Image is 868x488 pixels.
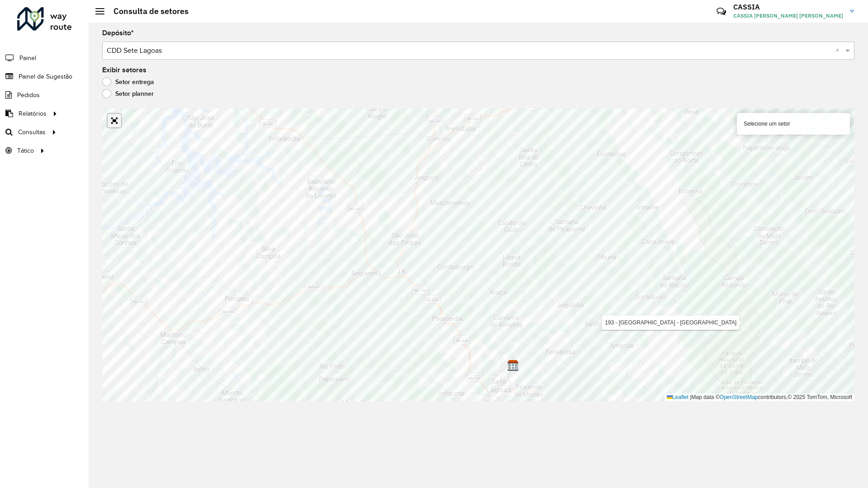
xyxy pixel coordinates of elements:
[19,72,72,81] span: Painel de Sugestão
[102,77,154,86] label: Setor entrega
[835,45,843,56] span: Clear all
[17,90,40,100] span: Pedidos
[733,12,843,20] span: CASSIA [PERSON_NAME] [PERSON_NAME]
[108,114,121,127] a: Abrir mapa em tela cheia
[667,394,689,400] a: Leaflet
[737,113,850,135] div: Selecione um setor
[19,53,36,63] span: Painel
[609,3,703,27] div: Críticas? Dúvidas? Elogios? Sugestões? Entre em contato conosco!
[102,65,146,75] label: Exibir setores
[102,28,134,38] label: Depósito
[712,2,731,21] a: Contato Rápido
[19,109,47,118] span: Relatórios
[102,89,154,98] label: Setor planner
[104,6,189,16] h2: Consulta de setores
[720,394,758,400] a: OpenStreetMap
[18,127,46,137] span: Consultas
[733,3,843,11] h3: CASSIA
[690,394,691,400] span: |
[17,146,34,155] span: Tático
[665,394,854,401] div: Map data © contributors,© 2025 TomTom, Microsoft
